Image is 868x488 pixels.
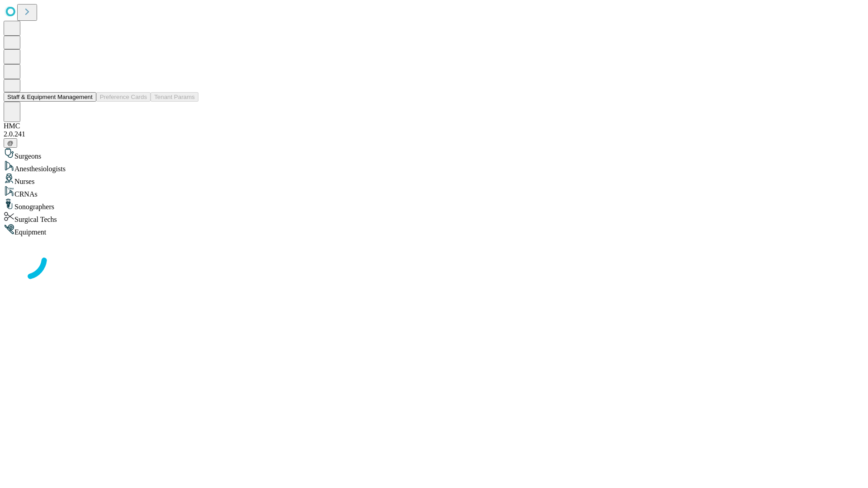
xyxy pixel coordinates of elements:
[96,92,151,102] button: Preference Cards
[151,92,198,102] button: Tenant Params
[4,148,864,160] div: Surgeons
[4,160,864,173] div: Anesthesiologists
[4,92,96,102] button: Staff & Equipment Management
[4,211,864,224] div: Surgical Techs
[4,198,864,211] div: Sonographers
[4,122,864,130] div: HMC
[4,224,864,236] div: Equipment
[4,173,864,186] div: Nurses
[7,140,14,146] span: @
[4,130,864,138] div: 2.0.241
[4,186,864,198] div: CRNAs
[4,138,17,148] button: @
